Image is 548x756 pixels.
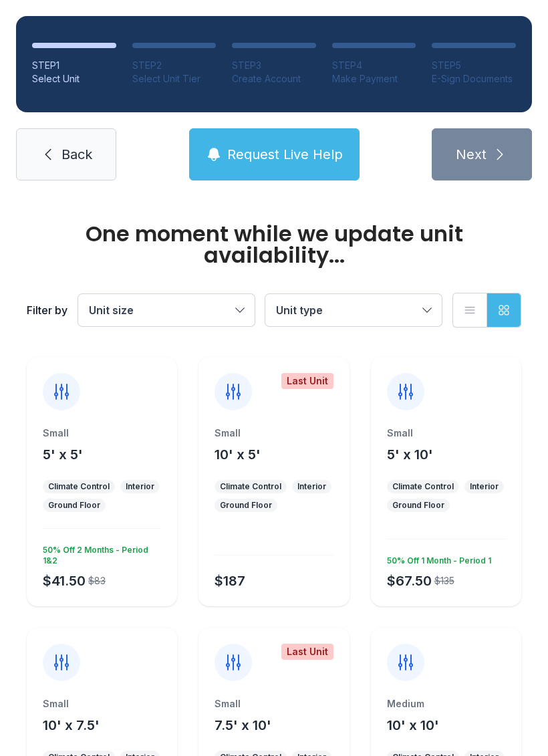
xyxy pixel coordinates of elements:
div: Ground Floor [48,500,100,511]
div: Last Unit [281,644,333,660]
div: STEP 2 [132,59,217,72]
div: Interior [470,481,499,492]
div: Filter by [27,302,67,318]
div: Small [215,426,333,440]
div: $83 [88,574,106,588]
span: Back [61,145,92,164]
div: Select Unit Tier [132,72,217,86]
span: 10' x 10' [387,717,439,733]
span: Unit type [276,303,323,317]
span: Unit size [89,303,134,317]
div: Small [215,697,333,711]
div: E-Sign Documents [432,72,516,86]
button: 5' x 10' [387,445,433,464]
div: STEP 3 [232,59,316,72]
div: Medium [387,697,505,711]
div: Make Payment [332,72,416,86]
div: Small [43,697,161,711]
button: 7.5' x 10' [215,716,271,735]
div: STEP 5 [432,59,516,72]
span: 5' x 10' [387,447,433,463]
button: 10' x 5' [215,445,261,464]
div: Create Account [232,72,316,86]
div: $187 [215,572,245,590]
div: Ground Floor [392,500,444,511]
div: Interior [297,481,326,492]
div: Climate Control [48,481,110,492]
button: Unit size [78,294,255,326]
div: $135 [434,574,454,588]
span: 5' x 5' [43,447,83,463]
div: Ground Floor [220,500,272,511]
span: Request Live Help [227,145,343,164]
div: STEP 4 [332,59,416,72]
div: $67.50 [387,572,432,590]
button: 10' x 10' [387,716,439,735]
button: 10' x 7.5' [43,716,100,735]
span: 10' x 7.5' [43,717,100,733]
span: Next [456,145,487,164]
div: Last Unit [281,373,333,389]
span: 10' x 5' [215,447,261,463]
div: STEP 1 [32,59,116,72]
button: Unit type [265,294,442,326]
div: Small [43,426,161,440]
div: Select Unit [32,72,116,86]
div: One moment while we update unit availability... [27,223,521,266]
div: 50% Off 2 Months - Period 1&2 [37,539,161,566]
div: Interior [126,481,154,492]
div: 50% Off 1 Month - Period 1 [382,550,491,566]
div: $41.50 [43,572,86,590]
span: 7.5' x 10' [215,717,271,733]
div: Small [387,426,505,440]
div: Climate Control [220,481,281,492]
button: 5' x 5' [43,445,83,464]
div: Climate Control [392,481,454,492]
